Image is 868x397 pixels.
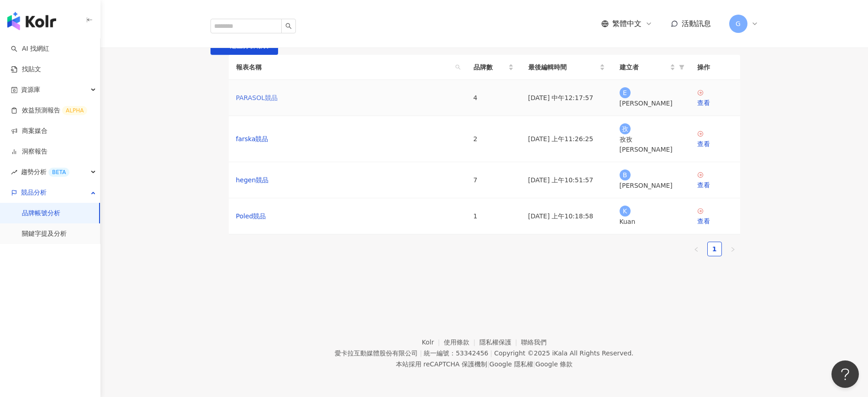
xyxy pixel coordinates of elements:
div: [PERSON_NAME] [620,180,683,191]
span: 報表名稱 [236,62,452,72]
span: | [490,349,492,357]
a: 聯絡我們 [521,339,547,346]
span: filter [679,64,684,70]
div: BETA [48,168,69,177]
a: PARASOL競品 [236,93,278,103]
a: searchAI 找網紅 [11,44,49,53]
a: hegen競品 [236,175,269,185]
span: left [694,247,699,252]
span: B [623,170,627,180]
a: 使用條款 [444,339,479,346]
div: 查看 [697,98,733,108]
div: 愛卡拉互動媒體股份有限公司 [335,349,418,357]
span: right [730,247,736,252]
a: 效益預測報告ALPHA [11,106,87,115]
a: 查看 [697,130,733,149]
td: [DATE] 中午12:17:57 [521,80,612,116]
span: 資源庫 [21,79,40,100]
span: rise [11,169,17,175]
span: 競品分析 [21,182,47,203]
span: E [623,88,627,98]
td: [DATE] 上午11:26:25 [521,116,612,162]
span: search [455,64,461,70]
div: Copyright © 2025 All Rights Reserved. [494,349,633,357]
iframe: Help Scout Beacon - Open [831,360,859,388]
span: | [487,360,489,368]
span: 趨勢分析 [21,162,69,182]
li: 1 [707,242,722,256]
span: 本站採用 reCAPTCHA 保護機制 [396,359,573,370]
div: 查看 [697,180,733,190]
th: 操作 [690,55,740,80]
span: G [736,19,741,29]
div: 查看 [697,216,733,226]
div: 統一編號：53342456 [424,349,488,357]
span: filter [677,60,686,74]
span: | [420,349,422,357]
a: 找貼文 [11,65,41,74]
span: 品牌數 [473,62,506,72]
div: [PERSON_NAME] [620,98,683,108]
td: 1 [466,198,521,234]
td: [DATE] 上午10:51:57 [521,162,612,198]
span: 建立者 [620,62,668,72]
span: 活動訊息 [682,19,711,28]
a: 查看 [697,207,733,226]
div: 孜孜[PERSON_NAME] [620,134,683,154]
a: Poled競品 [236,211,266,221]
a: 1 [708,242,721,256]
a: 洞察報告 [11,147,47,156]
span: | [533,360,536,368]
th: 建立者 [612,55,690,80]
td: 2 [466,116,521,162]
li: Previous Page [689,242,704,256]
span: search [453,60,463,74]
img: logo [7,12,56,30]
a: 品牌帳號分析 [22,209,60,218]
a: farska競品 [236,134,268,144]
a: Kolr [422,339,444,346]
a: 查看 [697,89,733,108]
a: 隱私權保護 [479,339,521,346]
span: 孜 [622,124,628,134]
a: 商案媒合 [11,127,47,136]
td: 7 [466,162,521,198]
li: Next Page [726,242,740,256]
span: search [285,23,292,29]
a: 關鍵字提及分析 [22,229,67,238]
th: 最後編輯時間 [521,55,612,80]
div: Kuan [620,217,683,227]
a: 查看 [697,171,733,190]
th: 品牌數 [466,55,521,80]
td: [DATE] 上午10:18:58 [521,198,612,234]
span: K [623,206,627,216]
button: left [689,242,704,256]
button: right [726,242,740,256]
a: Google 隱私權 [489,360,533,368]
a: Google 條款 [535,360,573,368]
span: 最後編輯時間 [528,62,598,72]
div: 查看 [697,139,733,149]
span: 繁體中文 [612,19,642,29]
a: iKala [552,349,568,357]
td: 4 [466,80,521,116]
